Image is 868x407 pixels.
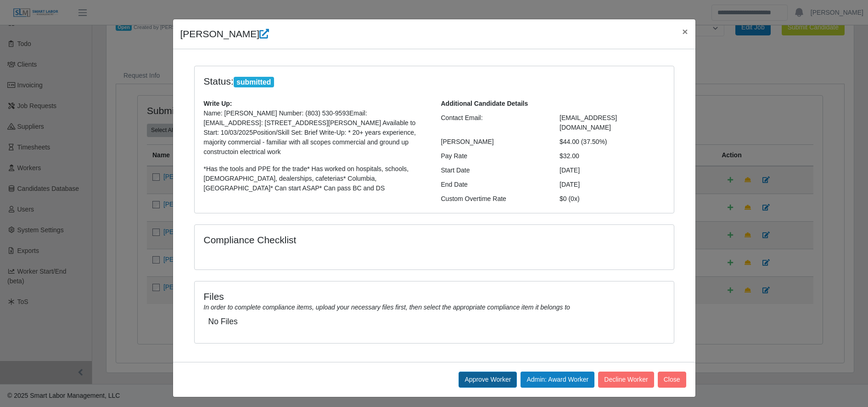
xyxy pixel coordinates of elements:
[434,137,553,147] div: [PERSON_NAME]
[598,372,654,388] button: Decline Worker
[553,151,672,161] div: $32.00
[434,180,553,189] div: End Date
[180,27,269,41] h4: [PERSON_NAME]
[658,372,686,388] button: Close
[204,109,427,157] p: Name: [PERSON_NAME] Number: (803) 530-9593Email: [EMAIL_ADDRESS]: [STREET_ADDRESS][PERSON_NAME] A...
[459,372,517,388] button: Approve Worker
[675,19,695,44] button: Close
[560,114,617,131] span: [EMAIL_ADDRESS][DOMAIN_NAME]
[204,164,427,193] p: *Has the tools and PPE for the trade* Has worked on hospitals, schools, [DEMOGRAPHIC_DATA], deale...
[204,75,546,88] h4: Status:
[434,113,553,132] div: Contact Email:
[441,100,528,107] b: Additional Candidate Details
[434,166,553,175] div: Start Date
[560,181,580,188] span: [DATE]
[204,100,232,107] b: Write Up:
[521,372,594,388] button: Admin: Award Worker
[682,26,688,37] span: ×
[434,194,553,204] div: Custom Overtime Rate
[204,291,665,302] h4: Files
[434,151,553,161] div: Pay Rate
[553,166,672,175] div: [DATE]
[234,77,274,88] span: submitted
[560,195,580,202] span: $0 (0x)
[204,234,506,246] h4: Compliance Checklist
[204,304,570,311] i: In order to complete compliance items, upload your necessary files first, then select the appropr...
[208,317,660,327] h5: No Files
[553,137,672,147] div: $44.00 (37.50%)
